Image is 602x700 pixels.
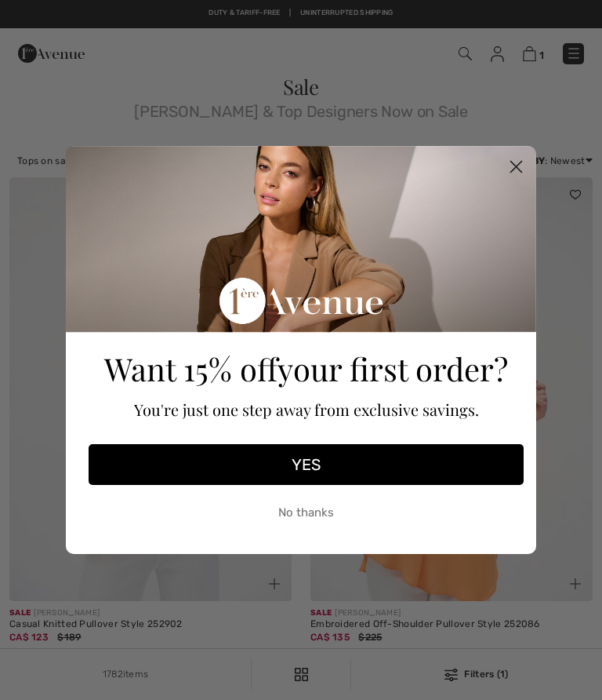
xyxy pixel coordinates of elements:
button: YES [89,444,524,485]
button: Close dialog [502,153,530,180]
button: No thanks [89,493,524,532]
span: Want 15% off [104,348,277,389]
span: your first order? [277,348,508,389]
span: You're just one step away from exclusive savings. [134,399,479,420]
